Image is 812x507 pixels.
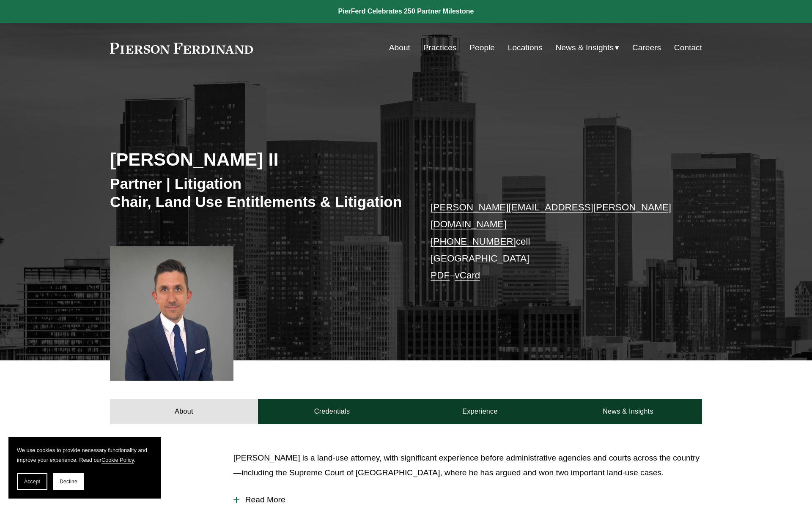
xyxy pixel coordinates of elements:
button: Decline [53,473,84,490]
a: People [469,40,495,56]
span: Decline [60,479,77,485]
p: [PERSON_NAME] is a land-use attorney, with significant experience before administrative agencies ... [233,451,702,480]
span: Accept [24,479,40,485]
a: Experience [406,399,554,424]
a: Cookie Policy [101,457,134,463]
a: folder dropdown [556,40,620,56]
a: vCard [455,270,480,281]
a: Contact [674,40,702,56]
p: We use cookies to provide necessary functionality and improve your experience. Read our . [17,445,152,465]
p: cell [GEOGRAPHIC_DATA] – [431,199,677,284]
a: Credentials [258,399,406,424]
a: Practices [423,40,457,56]
section: Cookie banner [8,437,161,499]
a: About [110,399,258,424]
a: News & Insights [554,399,702,424]
h2: [PERSON_NAME] II [110,148,406,170]
a: About [389,40,410,56]
a: Locations [508,40,543,56]
button: Accept [17,473,47,490]
span: Read More [239,495,702,504]
a: [PERSON_NAME][EMAIL_ADDRESS][PERSON_NAME][DOMAIN_NAME] [431,202,671,229]
a: Careers [632,40,661,56]
a: [PHONE_NUMBER] [431,236,516,247]
span: News & Insights [556,41,614,55]
a: PDF [431,270,450,281]
h3: Partner | Litigation Chair, Land Use Entitlements & Litigation [110,174,406,211]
